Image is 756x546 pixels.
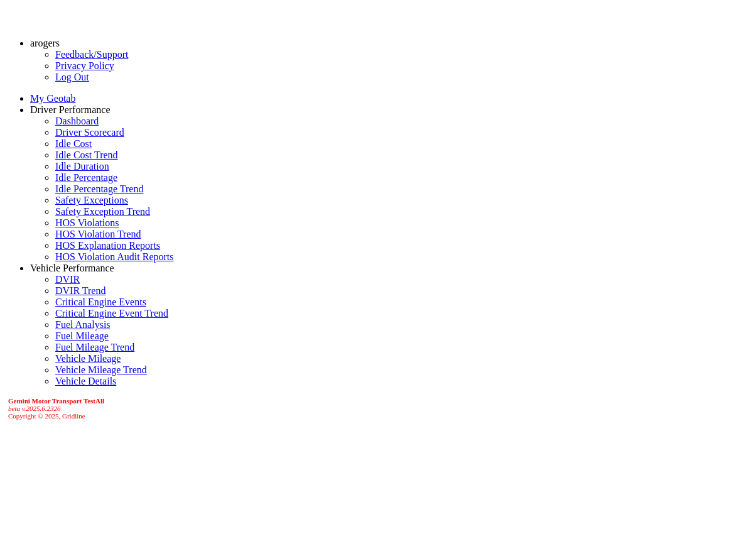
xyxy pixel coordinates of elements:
[55,330,109,341] a: Fuel Mileage
[8,397,751,420] div: Copyright © 2025, Gridline
[55,150,118,160] a: Idle Cost Trend
[30,104,111,115] a: Driver Performance
[55,364,147,375] a: Vehicle Mileage Trend
[55,183,143,194] a: Idle Percentage Trend
[55,116,99,126] a: Dashboard
[30,93,75,104] a: My Geotab
[55,138,92,149] a: Idle Cost
[55,274,80,285] a: DVIR
[8,405,61,412] i: beta v.2025.6.2326
[30,263,114,273] a: Vehicle Performance
[8,397,104,405] b: Gemini Motor Transport TestAll
[55,285,105,296] a: DVIR Trend
[55,172,117,183] a: Idle Percentage
[30,38,60,48] a: arogers
[55,297,146,307] a: Critical Engine Events
[55,308,168,319] a: Critical Engine Event Trend
[55,353,121,364] a: Vehicle Mileage
[55,229,141,239] a: HOS Violation Trend
[55,319,111,330] a: Fuel Analysis
[55,60,114,71] a: Privacy Policy
[55,127,124,138] a: Driver Scorecard
[55,240,160,251] a: HOS Explanation Reports
[55,72,89,82] a: Log Out
[55,251,174,262] a: HOS Violation Audit Reports
[55,217,119,228] a: HOS Violations
[55,342,134,352] a: Fuel Mileage Trend
[55,206,150,217] a: Safety Exception Trend
[55,376,116,386] a: Vehicle Details
[55,195,128,205] a: Safety Exceptions
[55,49,128,60] a: Feedback/Support
[55,161,109,172] a: Idle Duration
